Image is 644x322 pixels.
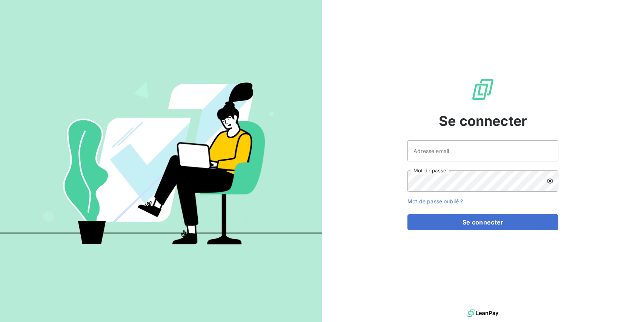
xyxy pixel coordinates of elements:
[439,111,527,131] span: Se connecter
[467,308,498,319] img: logo
[407,140,558,161] input: placeholder
[407,214,558,230] button: Se connecter
[407,198,463,204] a: Mot de passe oublié ?
[471,77,495,102] img: Logo LeanPay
